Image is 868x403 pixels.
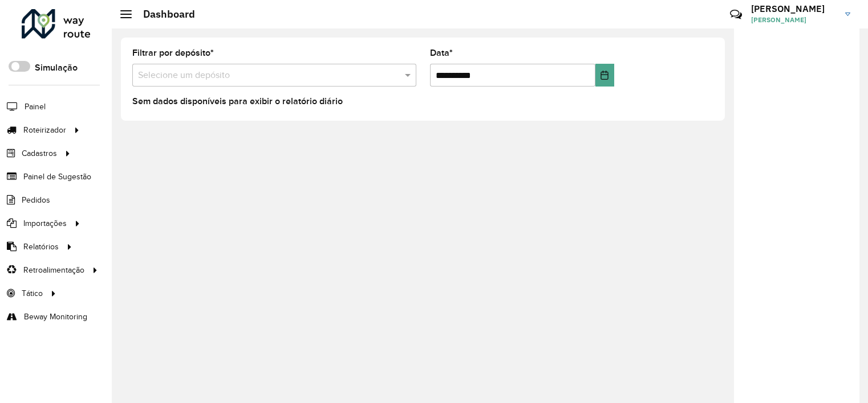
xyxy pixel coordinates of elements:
[132,94,343,108] label: Sem dados disponíveis para exibir o relatório diário
[724,2,748,27] a: Contato Rápido
[430,46,453,60] label: Data
[22,194,50,206] span: Pedidos
[35,61,78,75] label: Simulação
[23,124,66,136] span: Roteirizador
[23,217,67,229] span: Importações
[132,8,195,20] h2: Dashboard
[751,3,837,14] h3: [PERSON_NAME]
[22,287,43,299] span: Tático
[132,46,214,60] label: Filtrar por depósito
[24,311,87,323] span: Beway Monitoring
[23,264,84,276] span: Retroalimentação
[22,147,57,159] span: Cadastros
[751,15,837,25] span: [PERSON_NAME]
[25,101,46,113] span: Painel
[23,171,91,183] span: Painel de Sugestão
[23,241,59,253] span: Relatórios
[595,64,615,87] button: Choose Date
